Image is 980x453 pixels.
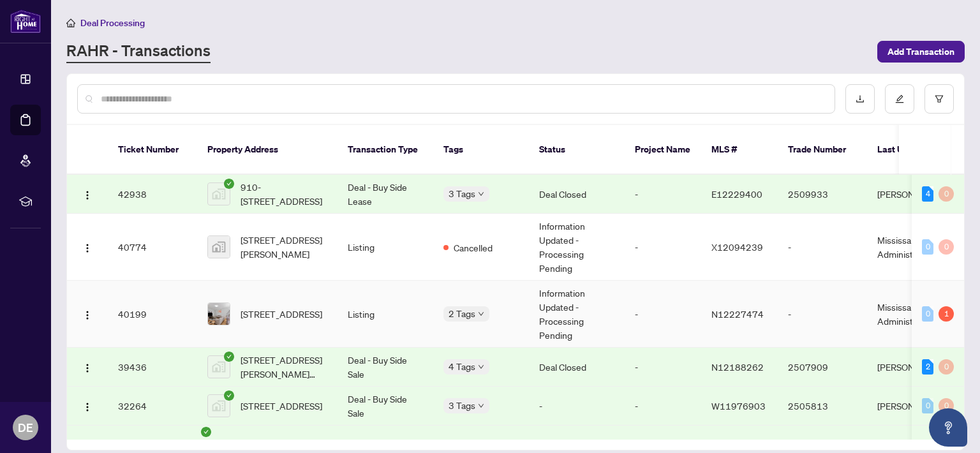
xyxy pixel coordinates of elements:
td: - [529,387,625,426]
button: Logo [77,184,98,204]
span: 2 Tags [449,306,475,321]
button: Logo [77,304,98,324]
span: check-circle [224,352,234,362]
span: 3 Tags [449,186,475,201]
div: 1 [939,306,954,322]
th: Transaction Type [338,125,433,175]
th: Status [529,125,625,175]
td: Deal - Buy Side Sale [338,387,433,426]
span: down [478,191,484,197]
img: logo [10,10,41,33]
td: Information Updated - Processing Pending [529,214,625,281]
div: 0 [939,359,954,375]
div: 0 [922,398,933,413]
div: 0 [939,239,954,255]
td: Deal - Buy Side Sale [338,348,433,387]
div: 4 [922,186,933,202]
span: E12229400 [711,188,762,200]
span: [STREET_ADDRESS] [241,307,322,321]
span: 910-[STREET_ADDRESS] [241,180,327,208]
span: down [478,364,484,370]
button: edit [885,84,914,114]
div: 2 [922,359,933,375]
button: Open asap [929,408,967,447]
span: W11976903 [711,400,766,412]
span: Cancelled [454,241,493,255]
td: - [778,281,867,348]
th: Property Address [197,125,338,175]
td: - [625,281,701,348]
td: - [625,175,701,214]
th: Last Updated By [867,125,963,175]
img: Logo [82,190,93,200]
th: Ticket Number [108,125,197,175]
span: [STREET_ADDRESS][PERSON_NAME][PERSON_NAME][PERSON_NAME] [241,353,327,381]
span: filter [935,94,944,103]
img: thumbnail-img [208,395,230,417]
span: 4 Tags [449,359,475,374]
img: thumbnail-img [208,303,230,325]
button: download [845,84,875,114]
td: 42938 [108,175,197,214]
span: download [856,94,865,103]
td: Information Updated - Processing Pending [529,281,625,348]
th: MLS # [701,125,778,175]
td: Listing [338,214,433,281]
button: Logo [77,357,98,377]
div: 0 [922,306,933,322]
span: Add Transaction [887,41,954,62]
div: 0 [922,239,933,255]
td: 2509933 [778,175,867,214]
th: Tags [433,125,529,175]
td: 39436 [108,348,197,387]
span: N12227474 [711,308,764,320]
td: Mississauga Administrator [867,281,963,348]
span: [STREET_ADDRESS][PERSON_NAME] [241,233,327,261]
span: N12188262 [711,361,764,373]
img: Logo [82,243,93,253]
span: X12094239 [711,241,763,253]
td: Mississauga Administrator [867,214,963,281]
span: edit [895,94,904,103]
td: [PERSON_NAME] [867,348,963,387]
span: 3 Tags [449,398,475,413]
span: down [478,311,484,317]
span: [STREET_ADDRESS] [241,399,322,413]
button: filter [924,84,954,114]
img: thumbnail-img [208,356,230,378]
button: Add Transaction [877,41,965,63]
span: DE [18,419,33,436]
td: Deal Closed [529,175,625,214]
button: Logo [77,396,98,416]
td: [PERSON_NAME] [867,387,963,426]
span: home [66,19,75,27]
img: thumbnail-img [208,183,230,205]
span: check-circle [224,390,234,401]
td: 2507909 [778,348,867,387]
td: 40774 [108,214,197,281]
td: 2505813 [778,387,867,426]
td: - [778,214,867,281]
span: check-circle [224,179,234,189]
td: Listing [338,281,433,348]
td: 40199 [108,281,197,348]
td: Deal - Buy Side Lease [338,175,433,214]
td: - [625,214,701,281]
div: 0 [939,186,954,202]
td: 32264 [108,387,197,426]
td: - [625,348,701,387]
img: Logo [82,402,93,412]
a: RAHR - Transactions [66,40,211,63]
img: Logo [82,310,93,320]
span: down [478,403,484,409]
td: [PERSON_NAME] [867,175,963,214]
th: Project Name [625,125,701,175]
td: - [625,387,701,426]
button: Logo [77,237,98,257]
td: Deal Closed [529,348,625,387]
th: Trade Number [778,125,867,175]
div: 0 [939,398,954,413]
span: check-circle [201,427,211,437]
img: Logo [82,363,93,373]
img: thumbnail-img [208,236,230,258]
